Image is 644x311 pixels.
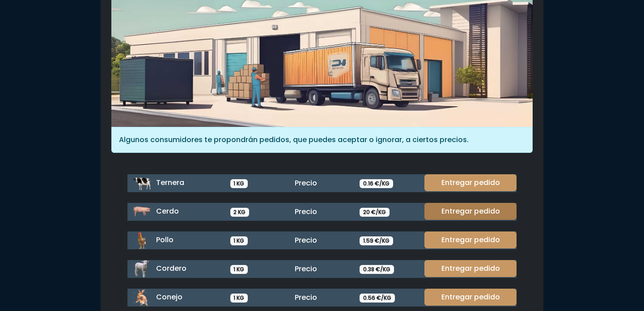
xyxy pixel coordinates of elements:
span: 20 €/KG [360,208,390,217]
span: 0.56 €/KG [360,294,395,303]
div: Precio [289,264,354,274]
span: Cerdo [156,206,179,216]
img: conejo.png [133,289,151,307]
a: Entregar pedido [424,231,517,248]
img: cerdo.png [133,203,151,221]
span: 0.38 €/KG [360,265,394,274]
span: Conejo [156,292,182,302]
span: 0.16 €/KG [360,179,393,188]
a: Entregar pedido [424,289,517,306]
div: Algunos consumidores te propondrán pedidos, que puedes aceptar o ignorar, a ciertos precios. [111,127,533,153]
a: Entregar pedido [424,174,517,191]
span: Ternera [156,177,184,188]
div: Precio [289,178,354,189]
img: pollo.png [133,231,151,249]
span: 2 KG [230,208,250,217]
div: Precio [289,292,354,303]
span: 1 KG [230,179,248,188]
span: 1.59 €/KG [360,236,393,245]
div: Precio [289,235,354,246]
img: cordero.png [133,260,151,278]
span: Cordero [156,263,186,273]
span: 1 KG [230,236,248,245]
span: 1 KG [230,265,248,274]
img: ternera.png [133,174,151,192]
span: Pollo [156,235,174,245]
a: Entregar pedido [424,260,517,277]
a: Entregar pedido [424,203,517,220]
div: Precio [289,206,354,217]
span: 1 KG [230,294,248,303]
